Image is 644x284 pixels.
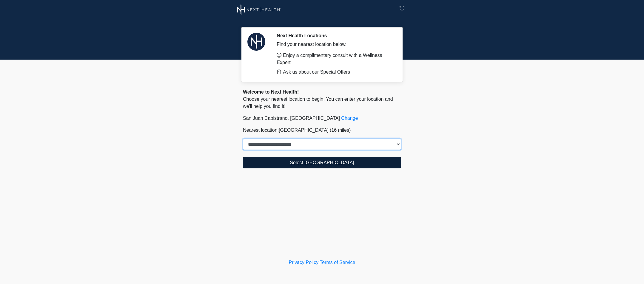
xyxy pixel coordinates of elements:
a: Change [341,116,358,121]
div: Find your nearest location below. [277,41,392,48]
span: Choose your nearest location to begin. You can enter your location and we'll help you find it! [243,97,393,109]
h2: Next Health Locations [277,33,392,38]
img: Next Health Wellness Logo [237,4,281,15]
img: Agent Avatar [247,33,265,51]
a: Privacy Policy [289,260,319,265]
a: | [318,260,320,265]
div: Welcome to Next Health! [243,89,401,96]
p: Nearest location: [243,127,401,134]
span: [GEOGRAPHIC_DATA] [279,128,329,133]
span: (16 miles) [330,128,351,133]
li: Enjoy a complimentary consult with a Wellness Expert [277,52,392,66]
span: San Juan Capistrano, [GEOGRAPHIC_DATA] [243,116,340,121]
a: Terms of Service [320,260,355,265]
button: Select [GEOGRAPHIC_DATA] [243,157,401,168]
li: Ask us about our Special Offers [277,69,392,76]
